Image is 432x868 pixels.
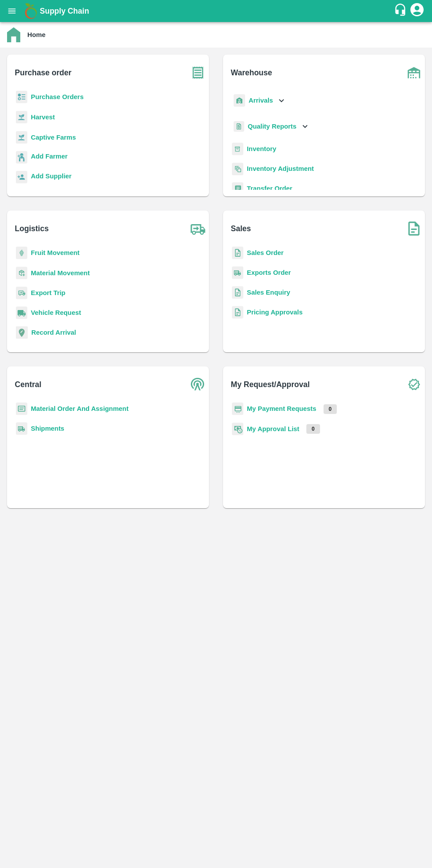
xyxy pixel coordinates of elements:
b: Add Farmer [31,153,67,160]
img: approval [232,422,243,436]
img: whTransfer [232,182,243,195]
a: Material Movement [31,270,90,277]
img: qualityReport [234,121,244,132]
a: My Approval List [247,425,299,432]
img: centralMaterial [16,403,27,415]
img: recordArrival [16,326,28,339]
div: Quality Reports [232,118,310,136]
b: My Request/Approval [231,378,310,391]
a: My Payment Requests [247,405,317,412]
a: Inventory Adjustment [247,165,314,172]
b: Logistics [15,222,49,235]
b: Supply Chain [40,7,89,15]
a: Export Trip [31,289,65,296]
img: farmer [16,151,27,164]
div: account of current user [409,2,425,20]
a: Harvest [31,114,55,121]
a: Exports Order [247,269,291,276]
a: Add Supplier [31,171,71,183]
img: home [7,27,20,42]
img: fruit [16,247,27,259]
img: sales [232,286,243,299]
a: Record Arrival [31,329,76,336]
a: Material Order And Assignment [31,405,129,412]
img: warehouse [403,62,425,84]
img: harvest [16,131,27,144]
a: Fruit Movement [31,249,80,256]
a: Shipments [31,425,64,432]
p: 0 [306,424,320,434]
img: inventory [232,163,243,175]
img: whInventory [232,143,243,155]
img: whArrival [234,94,245,107]
img: vehicle [16,307,27,319]
a: Pricing Approvals [247,309,302,316]
div: customer-support [394,3,409,19]
a: Add Farmer [31,151,67,163]
img: truck [187,218,209,240]
b: Central [15,378,41,391]
b: Add Supplier [31,173,71,180]
img: soSales [403,218,425,240]
img: reciept [16,91,27,103]
a: Transfer Order [247,185,292,192]
img: payment [232,403,243,415]
img: delivery [16,287,27,299]
p: 0 [324,404,337,414]
b: Home [27,31,45,38]
img: sales [232,306,243,319]
div: Arrivals [232,91,287,111]
img: supplier [16,171,27,184]
a: Purchase Orders [31,93,84,100]
img: central [187,373,209,395]
a: Vehicle Request [31,309,81,316]
a: Supply Chain [40,5,394,17]
b: Warehouse [231,66,272,79]
a: Captive Farms [31,134,76,141]
b: Sales [231,222,251,235]
b: Arrivals [249,97,273,104]
a: Inventory [247,145,276,152]
img: purchase [187,62,209,84]
a: Sales Order [247,249,283,256]
img: material [16,266,27,280]
img: sales [232,247,243,259]
img: logo [22,2,40,20]
img: check [403,373,425,395]
img: shipments [16,422,27,435]
img: harvest [16,111,27,124]
img: shipments [232,266,243,279]
a: Sales Enquiry [247,289,290,296]
button: open drawer [2,1,22,21]
b: Quality Reports [248,123,297,130]
b: Purchase order [15,66,71,79]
